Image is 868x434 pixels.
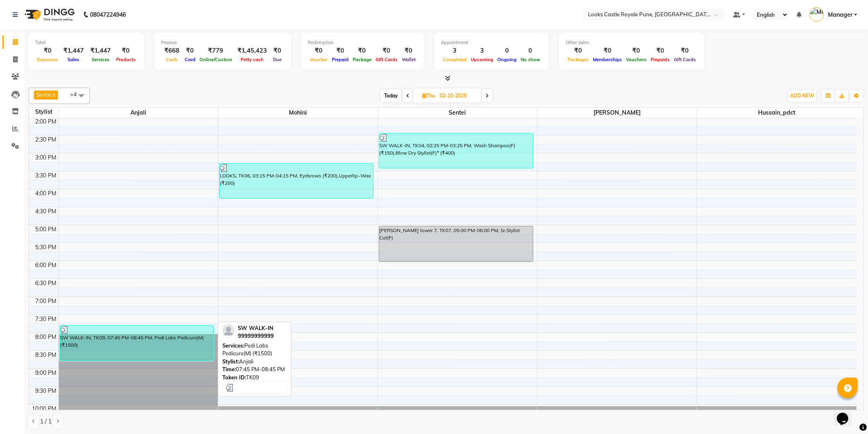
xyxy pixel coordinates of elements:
span: Prepaid [330,57,351,62]
div: ₹0 [183,46,197,55]
span: +4 [70,91,83,97]
img: profile [222,324,235,337]
span: Services [89,57,112,62]
div: ₹1,447 [60,46,87,55]
img: Manager [810,7,824,22]
span: SW WALK-IN [238,325,273,331]
div: ₹0 [591,46,624,55]
span: [PERSON_NAME] [537,108,697,118]
div: ₹0 [649,46,672,55]
div: 0 [519,46,542,55]
span: Packages [566,57,591,62]
div: ₹0 [114,46,138,55]
div: ₹0 [308,46,330,55]
div: LOOKS, TK06, 03:15 PM-04:15 PM, Eyebrows (₹200),Upperlip~Wax (₹200) [219,164,373,198]
span: Memberships [591,57,624,62]
span: Package [351,57,374,62]
div: SW WALK-IN, TK09, 07:45 PM-08:45 PM, Pedi Labs Pedicure(M) (₹1500) [60,325,214,361]
div: Anjali [222,358,287,366]
div: 6:00 PM [34,261,58,270]
div: ₹1,45,423 [234,46,270,55]
div: ₹0 [374,46,400,55]
iframe: chat widget [834,401,860,426]
span: Stylist: [222,358,239,365]
div: 0 [495,46,519,55]
span: Sentei [378,108,537,118]
div: 7:00 PM [34,297,58,306]
div: 5:30 PM [34,243,58,252]
div: ₹0 [672,46,698,55]
span: Hussain_pdct [697,108,857,118]
div: 2:00 PM [34,117,58,126]
span: Cash [164,57,180,62]
span: Upcoming [469,57,495,62]
span: Wallet [400,57,418,62]
span: Pedi Labs Pedicure(M) (₹1500) [222,342,272,357]
span: Ongoing [495,57,519,62]
span: No show [519,57,542,62]
span: Due [271,57,284,62]
span: Products [114,57,138,62]
span: Anjali [59,108,218,118]
a: x [52,91,56,98]
div: 99999999999 [238,332,274,340]
div: Stylist [29,108,58,116]
span: Thu [420,93,437,99]
div: TK09 [222,374,287,382]
div: 3 [441,46,469,55]
span: Completed [441,57,469,62]
div: ₹668 [161,46,183,55]
div: ₹779 [197,46,234,55]
div: SW WALK-IN, TK04, 02:25 PM-03:25 PM, Wash Shampoo(F) (₹150),Blow Dry Stylist(F)* (₹400) [379,133,533,168]
div: ₹0 [624,46,649,55]
div: Total [35,39,138,46]
div: 8:30 PM [34,351,58,359]
div: 10:00 PM [31,405,58,413]
span: Voucher [308,57,330,62]
div: Other sales [566,39,698,46]
span: Prepaids [649,57,672,62]
span: Vouchers [624,57,649,62]
span: Mohini [218,108,378,118]
div: 07:45 PM-08:45 PM [222,365,287,374]
div: ₹0 [330,46,351,55]
img: logo [21,3,77,26]
div: ₹0 [270,46,284,55]
div: Redemption [308,39,418,46]
div: ₹0 [400,46,418,55]
span: Expenses [35,57,60,62]
div: ₹0 [566,46,591,55]
div: 9:30 PM [34,387,58,395]
div: ₹1,447 [87,46,114,55]
span: Today [381,89,401,102]
div: 5:00 PM [34,225,58,234]
span: Sentei [36,91,52,98]
span: Online/Custom [197,57,234,62]
div: 8:00 PM [34,333,58,341]
button: ADD NEW [788,90,816,102]
div: ₹0 [351,46,374,55]
b: 08047224946 [90,3,126,26]
span: ADD NEW [790,93,814,99]
span: Sales [66,57,82,62]
span: Services: [222,342,244,349]
span: Token ID: [222,374,246,381]
span: Card [183,57,197,62]
div: 2:30 PM [34,135,58,144]
span: Manager [828,11,852,19]
div: 7:30 PM [34,315,58,323]
div: Finance [161,39,284,46]
span: Petty cash [239,57,266,62]
div: [PERSON_NAME] tower 7, TK07, 05:00 PM-06:00 PM, Sr.Stylist Cut(F) [379,226,533,261]
input: 2025-10-02 [437,90,478,102]
div: 3:30 PM [34,171,58,180]
div: 4:30 PM [34,207,58,216]
span: 1 / 1 [40,417,51,426]
span: Gift Cards [374,57,400,62]
div: 3:00 PM [34,153,58,162]
div: 9:00 PM [34,369,58,377]
span: Time: [222,366,236,372]
div: 4:00 PM [34,189,58,198]
div: ₹0 [35,46,60,55]
span: Gift Cards [672,57,698,62]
